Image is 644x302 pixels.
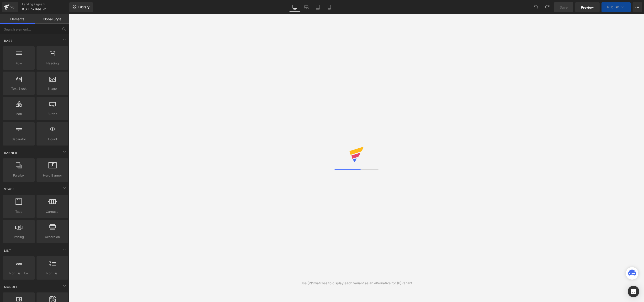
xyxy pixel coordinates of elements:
[4,111,33,116] span: Icon
[38,209,67,214] span: Carousel
[560,5,568,10] span: Save
[22,7,41,11] span: KS LinkTree
[22,2,69,6] a: Landing Pages
[312,2,324,12] a: Tablet
[4,61,33,66] span: Row
[4,137,33,142] span: Separator
[601,2,631,12] button: Publish
[324,2,335,12] a: Mobile
[4,209,33,214] span: Tabs
[2,2,18,12] a: v6
[38,234,67,240] span: Accordion
[38,111,67,116] span: Button
[4,38,13,43] span: Base
[38,271,67,276] span: Icon List
[301,281,412,286] div: Use (P)Swatches to display each variant as an alternative for (P)Variant
[4,86,33,91] span: Text Block
[543,2,552,12] button: Redo
[301,2,312,12] a: Laptop
[38,61,67,66] span: Heading
[78,5,90,9] span: Library
[4,151,18,155] span: Banner
[581,5,594,10] span: Preview
[4,271,33,276] span: Icon List Hoz
[4,234,33,240] span: Pricing
[35,14,69,24] a: Global Style
[38,86,67,91] span: Image
[4,173,33,178] span: Parallax
[289,2,301,12] a: Desktop
[4,187,15,191] span: Stack
[38,173,67,178] span: Hero Banner
[575,2,600,12] a: Preview
[38,137,67,142] span: Liquid
[607,5,619,9] span: Publish
[4,248,12,253] span: List
[633,2,642,12] button: More
[4,285,18,289] span: Module
[531,2,541,12] button: Undo
[10,4,16,10] div: v6
[69,2,93,12] a: New Library
[628,286,639,297] div: Open Intercom Messenger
